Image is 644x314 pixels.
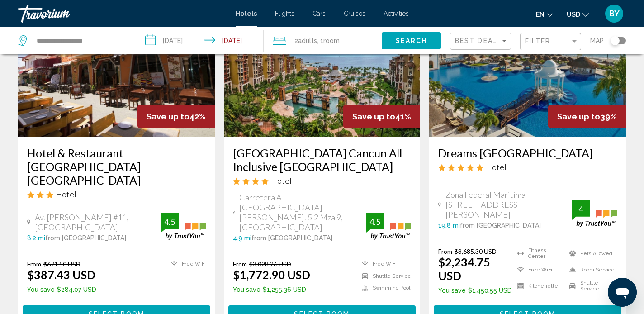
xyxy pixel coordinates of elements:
[357,260,411,268] li: Free WiFi
[382,32,441,49] button: Search
[294,34,317,47] span: 2
[137,105,215,128] div: 42%
[344,10,365,17] a: Cruises
[27,189,206,199] div: 3 star Hotel
[557,112,600,121] span: Save up to
[317,34,340,47] span: , 1
[251,234,332,242] span: from [GEOGRAPHIC_DATA]
[536,11,545,18] span: en
[438,222,460,229] span: 19.8 mi
[536,8,553,21] button: Change language
[233,268,310,281] ins: $1,772.90 USD
[236,10,257,17] a: Hotels
[35,212,161,232] span: Av. [PERSON_NAME] #11, [GEOGRAPHIC_DATA]
[271,176,292,186] span: Hotel
[445,190,572,219] span: Zona Federal Maritima [STREET_ADDRESS][PERSON_NAME]
[323,37,340,44] span: Room
[233,260,247,268] span: From
[264,27,382,54] button: Travelers: 2 adults, 0 children
[486,162,507,172] span: Hotel
[56,189,76,199] span: Hotel
[366,216,384,227] div: 4.5
[161,213,206,240] img: trustyou-badge.svg
[357,272,411,280] li: Shuttle Service
[45,234,126,242] span: from [GEOGRAPHIC_DATA]
[233,176,412,186] div: 4 star Hotel
[161,216,179,227] div: 4.5
[366,213,411,240] img: trustyou-badge.svg
[438,255,490,282] ins: $2,234.75 USD
[455,37,502,44] span: Best Deals
[27,286,96,293] p: $284.07 USD
[438,287,466,294] span: You save
[602,4,626,23] button: User Menu
[565,264,617,276] li: Room Service
[438,287,513,294] p: $1,450.55 USD
[608,278,637,307] iframe: Button to launch messaging window
[438,162,617,172] div: 5 star Hotel
[513,264,565,276] li: Free WiFi
[438,247,452,255] span: From
[460,222,541,229] span: from [GEOGRAPHIC_DATA]
[567,11,580,18] span: USD
[27,260,41,268] span: From
[27,286,55,293] span: You save
[604,37,626,45] button: Toggle map
[239,192,366,232] span: Carretera A [GEOGRAPHIC_DATA][PERSON_NAME]. 5.2 Mza 9, [GEOGRAPHIC_DATA]
[18,5,227,23] a: Travorium
[352,112,395,121] span: Save up to
[438,146,617,160] a: Dreams [GEOGRAPHIC_DATA]
[455,247,497,255] del: $3,685.30 USD
[43,260,80,268] del: $671.50 USD
[384,10,409,17] a: Activities
[396,38,427,45] span: Search
[233,286,260,293] span: You save
[572,200,617,227] img: trustyou-badge.svg
[27,268,95,281] ins: $387.43 USD
[590,34,604,47] span: Map
[249,260,291,268] del: $3,028.26 USD
[609,9,620,18] span: BY
[147,112,189,121] span: Save up to
[233,234,251,242] span: 4.9 mi
[455,38,508,45] mat-select: Sort by
[233,286,310,293] p: $1,255.36 USD
[27,234,45,242] span: 8.2 mi
[513,247,565,259] li: Fitness Center
[275,10,294,17] a: Flights
[565,280,617,292] li: Shuttle Service
[567,8,589,21] button: Change currency
[166,260,206,268] li: Free WiFi
[233,146,412,173] a: [GEOGRAPHIC_DATA] Cancun All Inclusive [GEOGRAPHIC_DATA]
[27,146,206,187] a: Hotel & Restaurant [GEOGRAPHIC_DATA] [GEOGRAPHIC_DATA]
[357,284,411,292] li: Swimming Pool
[520,33,581,51] button: Filter
[525,38,551,45] span: Filter
[313,10,326,17] a: Cars
[572,204,590,214] div: 4
[548,105,626,128] div: 39%
[298,37,317,44] span: Adults
[136,27,263,54] button: Check-in date: Feb 9, 2026 Check-out date: Feb 14, 2026
[513,280,565,292] li: Kitchenette
[565,247,617,259] li: Pets Allowed
[343,105,420,128] div: 41%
